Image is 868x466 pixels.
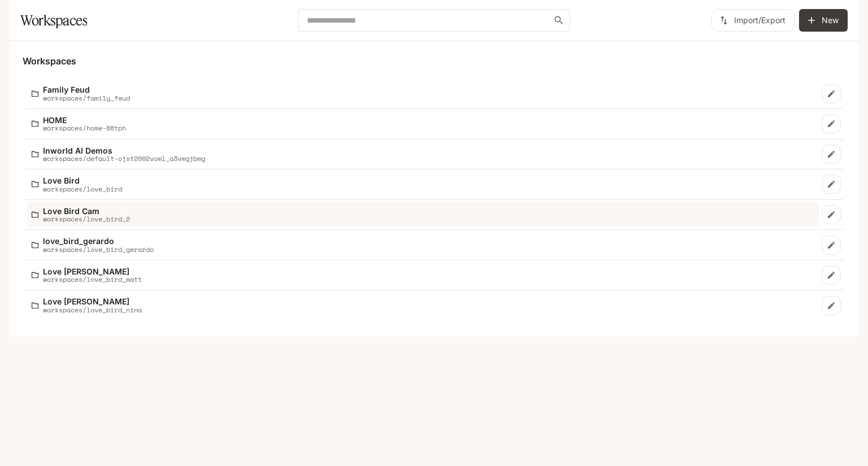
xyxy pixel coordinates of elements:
[27,263,819,288] a: Love [PERSON_NAME]workspaces/love_bird_matt
[43,155,205,162] p: workspaces/default-ojst2002voml_a3vmgjbmg
[27,111,819,137] a: HOMEworkspaces/home-88tph
[822,265,841,285] a: Edit workspace
[43,215,130,223] p: workspaces/love_bird_2
[822,114,841,133] a: Edit workspace
[822,296,841,315] a: Edit workspace
[43,185,122,193] p: workspaces/love_bird
[43,267,142,276] p: Love [PERSON_NAME]
[43,207,130,215] p: Love Bird Cam
[43,276,142,283] p: workspaces/love_bird_matt
[822,205,841,224] a: Edit workspace
[27,232,819,258] a: love_bird_gerardoworkspaces/love_bird_gerardo
[822,84,841,103] a: Edit workspace
[43,85,130,94] p: Family Feud
[799,9,848,32] button: Create workspace
[27,81,819,106] a: Family Feudworkspaces/family_feud
[43,124,126,132] p: workspaces/home-88tph
[43,146,205,155] p: Inworld AI Demos
[27,202,819,228] a: Love Bird Camworkspaces/love_bird_2
[43,306,142,313] p: workspaces/love_bird_nina
[43,246,154,253] p: workspaces/love_bird_gerardo
[822,236,841,255] a: Edit workspace
[20,9,87,32] h1: Workspaces
[23,55,845,67] h5: Workspaces
[822,175,841,194] a: Edit workspace
[43,237,154,245] p: love_bird_gerardo
[27,142,819,167] a: Inworld AI Demosworkspaces/default-ojst2002voml_a3vmgjbmg
[27,293,819,318] a: Love [PERSON_NAME]workspaces/love_bird_nina
[43,176,122,185] p: Love Bird
[43,297,142,306] p: Love [PERSON_NAME]
[43,94,130,102] p: workspaces/family_feud
[43,116,126,124] p: HOME
[711,9,795,32] button: Import/Export
[27,172,819,197] a: Love Birdworkspaces/love_bird
[822,145,841,164] a: Edit workspace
